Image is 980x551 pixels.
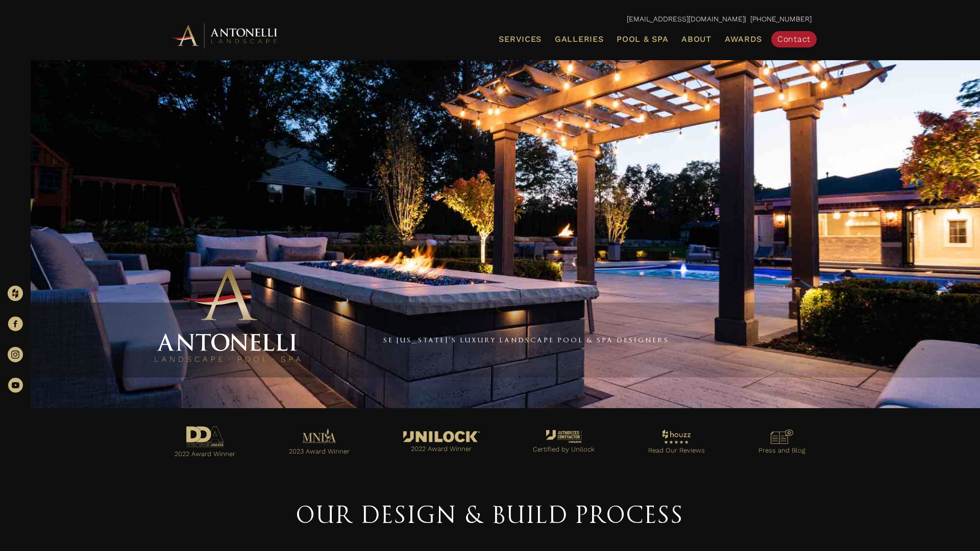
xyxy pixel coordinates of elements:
span: Services [499,35,542,43]
span: Awards [725,34,762,44]
img: Antonelli Stacked Logo [151,262,304,367]
a: Go to https://antonellilandscape.com/unilock-authorized-contractor/ [517,428,611,459]
a: Pool & Spa [612,33,672,46]
a: SE [US_STATE]'s Luxury Landscape Pool & Spa Designers [383,336,669,344]
a: Go to https://www.houzz.com/professionals/landscape-architects-and-landscape-designers/antonelli-... [632,427,722,460]
a: Galleries [551,33,607,46]
span: Contact [777,34,811,44]
a: [EMAIL_ADDRESS][DOMAIN_NAME] [627,15,745,23]
a: Go to https://antonellilandscape.com/pool-and-spa/dont-stop-believing/ [273,426,366,461]
span: Galleries [555,34,603,44]
span: Our Design & Build Process [296,501,684,529]
a: Services [495,33,546,46]
img: Houzz [8,286,23,301]
p: | [PHONE_NUMBER] [168,13,812,26]
a: Go to https://antonellilandscape.com/pool-and-spa/executive-sweet/ [158,423,252,463]
a: Go to https://antonellilandscape.com/featured-projects/the-white-house/ [386,429,496,458]
span: Pool & Spa [617,34,668,44]
a: About [677,33,716,46]
a: Awards [721,33,766,46]
img: Antonelli Horizontal Logo [168,21,281,49]
a: Contact [771,31,817,47]
span: About [681,35,712,43]
a: Go to https://antonellilandscape.com/press-media/ [742,427,822,459]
